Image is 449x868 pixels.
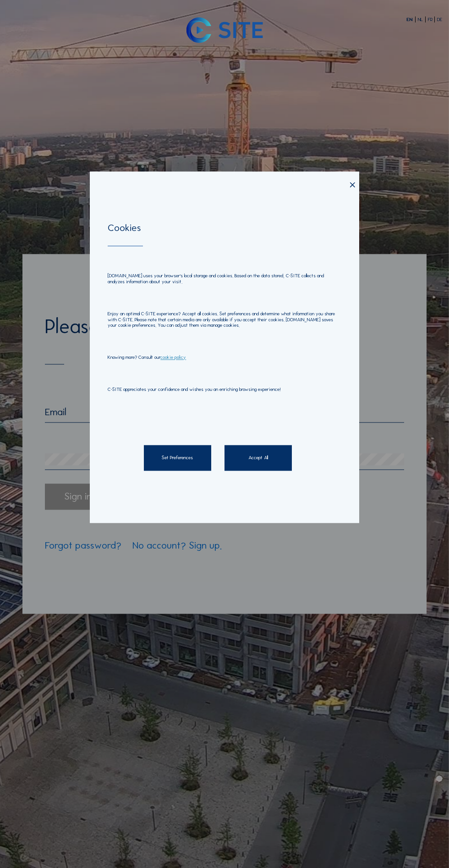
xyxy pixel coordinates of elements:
a: cookie policy [160,355,186,361]
div: Set Preferences [144,445,211,471]
p: C-SITE appreciates your confidence and wishes you an enriching browsing experience! [108,387,341,393]
div: Accept All [224,445,292,471]
p: Knowing more? Consult our [108,355,341,361]
p: [DOMAIN_NAME] uses your browser's local storage and cookies. Based on the data stored, C-SITE col... [108,273,341,285]
div: Cookies [108,224,341,247]
p: Enjoy an optimal C-SITE experience? Accept all cookies. Set preferences and determine what inform... [108,311,341,329]
img: C-SITE logo [186,17,263,43]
